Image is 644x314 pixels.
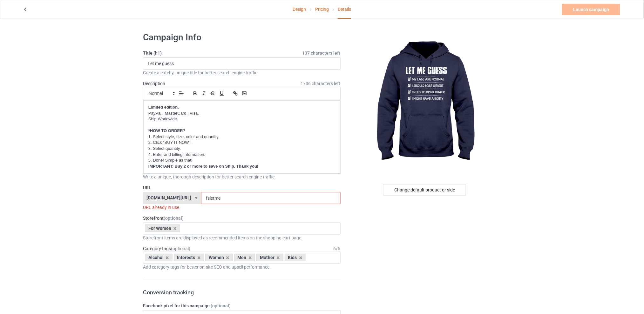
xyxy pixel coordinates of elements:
[338,0,351,19] div: Details
[143,204,341,210] div: URL already in use
[211,303,231,308] span: (optional)
[143,245,190,252] label: Category tags
[148,140,335,146] p: 2. Click "BUY IT NOW".
[143,81,165,86] label: Description
[148,157,335,164] p: 5. Done! Simple as that!
[147,196,192,200] div: [DOMAIN_NAME][URL]
[143,235,341,241] div: Storefront items are displayed as recommended items on the shopping cart page.
[143,303,341,309] label: Facebook pixel for this campaign
[143,184,341,191] label: URL
[143,174,341,180] div: Write a unique, thorough description for better search engine traffic.
[171,246,190,251] span: (optional)
[315,0,329,18] a: Pricing
[293,0,306,18] a: Design
[148,110,335,117] p: PayPal | MasterCard | Visa.
[285,254,306,261] div: Kids
[143,289,341,296] h3: Conversion tracking
[174,254,204,261] div: Interests
[205,254,233,261] div: Women
[256,254,283,261] div: Mother
[148,128,186,133] strong: *HOW TO ORDER?
[334,245,341,252] div: 6 / 6
[143,264,341,270] div: Add category tags for better on-site SEO and upsell performance.
[164,216,184,221] span: (optional)
[148,164,258,169] strong: IMPORTANT: Buy 2 or more to save on Ship. Thank you!
[383,184,466,196] div: Change default product or side
[234,254,255,261] div: Men
[143,32,341,43] h1: Campaign Info
[302,50,341,56] span: 137 characters left
[148,105,179,110] strong: Limited edition.
[148,152,335,158] p: 4. Enter and billing information.
[301,80,341,87] span: 1736 characters left
[143,70,341,76] div: Create a catchy, unique title for better search engine traffic.
[145,224,180,232] div: For Women
[145,254,173,261] div: Alcohol
[143,215,341,221] label: Storefront
[148,116,335,122] p: Ship Worldwide.
[148,134,335,140] p: 1. Select style, size, color and quantity.
[148,146,335,152] p: 3. Select quantity.
[143,50,341,56] label: Title (h1)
